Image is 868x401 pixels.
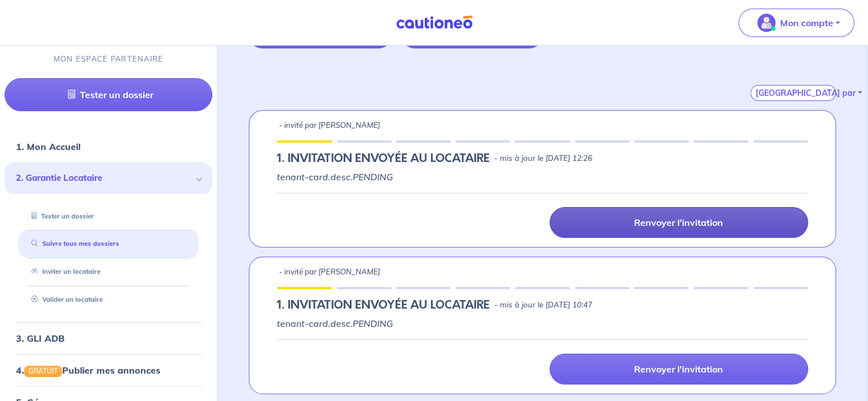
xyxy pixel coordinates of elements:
[550,207,808,238] a: Renvoyer l'invitation
[780,16,833,30] p: Mon compte
[5,135,212,158] div: 1. Mon Accueil
[27,240,119,248] a: Suivre tous mes dossiers
[5,359,212,382] div: 4.GRATUITPublier mes annonces
[279,120,380,131] p: - invité par [PERSON_NAME]
[738,9,854,37] button: illu_account_valid_menu.svgMon compte
[391,15,477,30] img: Cautioneo
[750,85,836,101] button: [GEOGRAPHIC_DATA] par
[5,78,212,111] a: Tester un dossier
[277,317,808,330] p: tenant-card.desc.PENDING
[16,364,160,376] a: 4.GRATUITPublier mes annonces
[494,299,592,311] p: - mis à jour le [DATE] 10:47
[279,266,380,278] p: - invité par [PERSON_NAME]
[634,363,723,375] p: Renvoyer l'invitation
[27,268,100,276] a: Inviter un locataire
[277,298,808,312] div: state: PENDING, Context:
[494,153,592,164] p: - mis à jour le [DATE] 12:26
[27,295,103,303] a: Valider un locataire
[550,354,808,384] a: Renvoyer l'invitation
[18,207,199,226] div: Tester un dossier
[18,263,199,282] div: Inviter un locataire
[27,212,94,220] a: Tester un dossier
[277,298,490,312] h5: 1.︎ INVITATION ENVOYÉE AU LOCATAIRE
[634,217,723,228] p: Renvoyer l'invitation
[16,141,80,152] a: 1. Mon Accueil
[18,235,199,254] div: Suivre tous mes dossiers
[277,152,808,165] div: state: PENDING, Context:
[16,333,64,344] a: 3. GLI ADB
[5,327,212,350] div: 3. GLI ADB
[54,54,164,64] p: MON ESPACE PARTENAIRE
[5,163,212,194] div: 2. Garantie Locataire
[757,14,776,32] img: illu_account_valid_menu.svg
[18,290,199,309] div: Valider un locataire
[277,152,490,165] h5: 1.︎ INVITATION ENVOYÉE AU LOCATAIRE
[277,170,808,184] p: tenant-card.desc.PENDING
[16,172,192,185] span: 2. Garantie Locataire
